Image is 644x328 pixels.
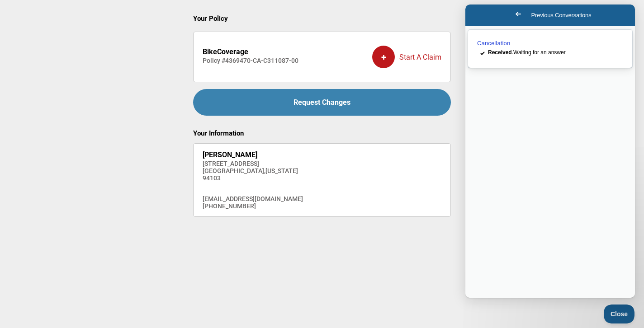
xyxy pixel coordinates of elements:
strong: BikeCoverage [203,47,248,56]
h2: Your Policy [193,14,451,23]
h4: Policy # 4369470-CA-C311087-00 [203,57,298,64]
iframe: Help Scout Beacon - Live Chat, Contact Form, and Knowledge Base [465,5,635,298]
h4: [EMAIL_ADDRESS][DOMAIN_NAME] [203,195,303,202]
a: +Start A Claim [372,39,441,75]
h4: 94103 [203,174,303,182]
a: Request Changes [193,89,451,116]
h4: [GEOGRAPHIC_DATA] , [US_STATE] [203,167,303,174]
h4: [PHONE_NUMBER] [203,202,303,210]
h4: [STREET_ADDRESS] [203,160,303,167]
strong: [PERSON_NAME] [203,150,257,159]
h2: Your Information [193,129,451,137]
div: Start A Claim [372,39,441,75]
iframe: Help Scout Beacon - Close [604,305,635,323]
div: + [372,46,395,68]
